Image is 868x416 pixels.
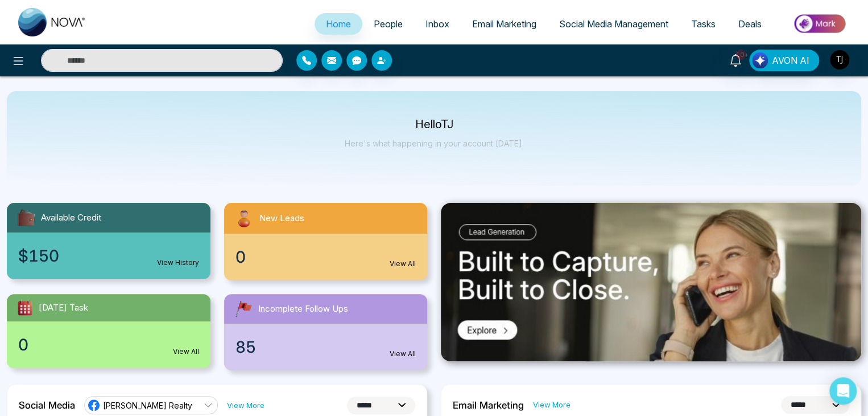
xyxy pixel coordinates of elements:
[157,258,199,268] a: View History
[461,13,548,35] a: Email Marketing
[16,299,34,317] img: todayTask.svg
[315,13,362,35] a: Home
[233,299,254,319] img: followUps.svg
[233,207,255,229] img: newLeads.svg
[345,120,524,129] p: Hello TJ
[727,13,773,35] a: Deals
[173,346,199,357] a: View All
[19,399,75,411] h2: Social Media
[779,11,861,36] img: Market-place.gif
[390,349,416,359] a: View All
[772,54,809,67] span: AVON AI
[414,13,461,35] a: Inbox
[227,400,264,411] a: View More
[559,18,668,30] span: Social Media Management
[749,50,819,71] button: AVON AI
[18,8,86,36] img: Nova CRM Logo
[345,138,524,148] p: Here's what happening in your account [DATE].
[326,18,351,30] span: Home
[425,18,449,30] span: Inbox
[472,18,536,30] span: Email Marketing
[752,52,768,68] img: Lead Flow
[533,399,571,410] a: View More
[235,245,246,269] span: 0
[548,13,680,35] a: Social Media Management
[680,13,727,35] a: Tasks
[691,18,716,30] span: Tasks
[374,18,403,30] span: People
[259,212,304,225] span: New Leads
[217,203,435,280] a: New Leads0View All
[738,18,762,30] span: Deals
[830,50,849,70] img: User Avatar
[39,301,88,315] span: [DATE] Task
[18,333,28,357] span: 0
[16,207,36,228] img: availableCredit.svg
[18,244,59,268] span: $150
[103,400,192,411] span: [PERSON_NAME] Realty
[41,211,101,225] span: Available Credit
[441,203,861,361] img: .
[829,377,857,405] div: Open Intercom Messenger
[258,303,348,316] span: Incomplete Follow Ups
[362,13,414,35] a: People
[390,259,416,269] a: View All
[722,50,749,70] a: 10+
[735,50,746,60] span: 10+
[453,399,524,411] h2: Email Marketing
[235,335,256,359] span: 85
[217,294,435,370] a: Incomplete Follow Ups85View All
